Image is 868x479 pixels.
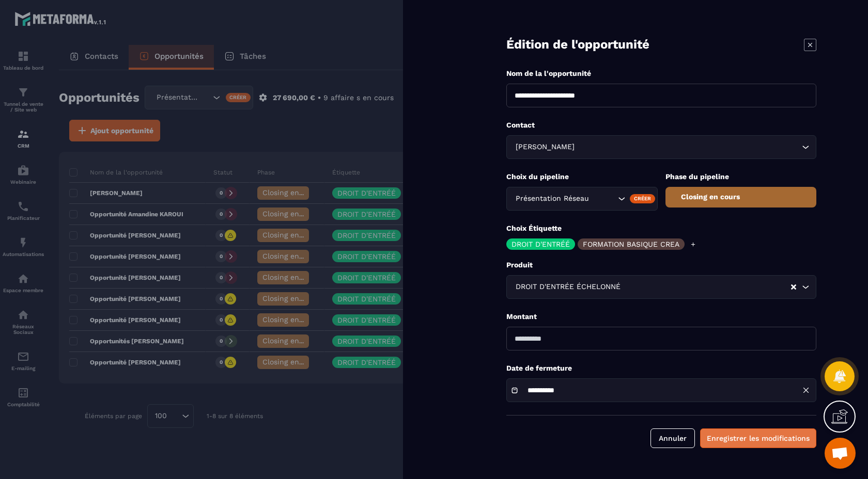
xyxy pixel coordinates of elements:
span: Présentation Réseau [513,193,591,204]
p: Produit [506,260,816,270]
span: DROIT D'ENTRÉE ÉCHELONNÉ [513,281,623,293]
p: Édition de l'opportunité [506,36,649,53]
input: Search for option [577,141,799,153]
input: Search for option [623,281,790,293]
div: Search for option [506,275,816,299]
p: Contact [506,120,816,130]
a: Ouvrir le chat [825,438,856,469]
p: Choix Étiquette [506,223,816,233]
button: Clear Selected [791,283,796,291]
p: Date de fermeture [506,363,816,373]
button: Annuler [650,428,695,448]
p: DROIT D'ENTRÉÉ [512,241,570,248]
p: Choix du pipeline [506,172,658,182]
input: Search for option [591,193,615,204]
span: [PERSON_NAME] [513,141,577,153]
div: Search for option [506,135,816,159]
div: Créer [630,194,655,203]
p: Phase du pipeline [665,172,817,182]
button: Enregistrer les modifications [700,428,816,448]
div: Search for option [506,187,658,211]
p: Nom de la l'opportunité [506,69,816,78]
p: FORMATION BASIQUE CREA [583,241,679,248]
p: Montant [506,312,816,322]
